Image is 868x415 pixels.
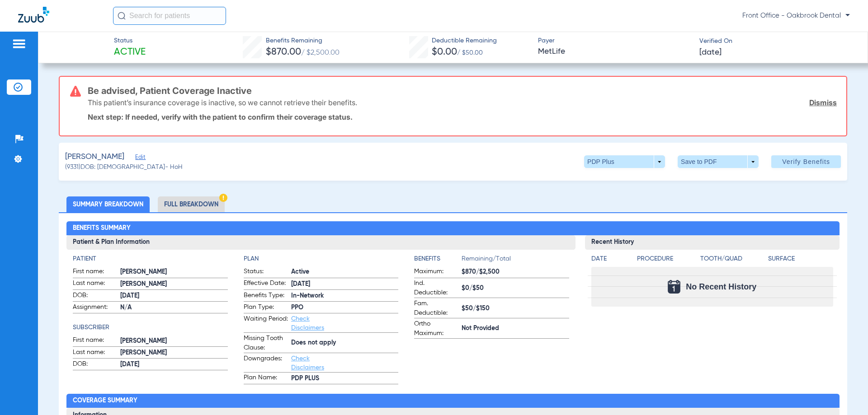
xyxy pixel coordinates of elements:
[244,267,288,278] span: Status:
[244,254,398,264] h4: Plan
[120,348,227,358] span: [PERSON_NAME]
[414,254,462,267] app-breakdown-title: Benefits
[782,158,830,165] span: Verify Benefits
[70,86,81,97] img: error-icon
[699,47,722,58] span: [DATE]
[266,47,301,57] span: $870.00
[823,372,868,415] iframe: Chat Widget
[301,49,340,56] span: / $2,500.00
[114,46,146,59] span: Active
[291,267,398,277] span: Active
[73,336,117,346] span: First name:
[88,86,837,95] h3: Be advised, Patient Coverage Inactive
[65,151,124,163] span: [PERSON_NAME]
[266,36,340,46] span: Benefits Remaining
[135,154,143,163] span: Edit
[700,254,765,267] app-breakdown-title: Tooth/Quad
[66,221,839,236] h2: Benefits Summary
[73,303,117,313] span: Assignment:
[158,196,225,212] li: Full Breakdown
[771,155,841,168] button: Verify Benefits
[66,394,839,408] h2: Coverage Summary
[538,46,692,57] span: MetLife
[66,196,150,212] li: Summary Breakdown
[120,360,227,369] span: [DATE]
[457,50,483,56] span: / $50.00
[291,291,398,301] span: In-Network
[414,254,462,264] h4: Benefits
[244,314,288,332] span: Waiting Period:
[244,354,288,372] span: Downgrades:
[88,98,357,107] p: This patient’s insurance coverage is inactive, so we cannot retrieve their benefits.
[538,36,692,46] span: Payer
[432,36,497,46] span: Deductible Remaining
[768,254,833,264] h4: Surface
[637,254,697,267] app-breakdown-title: Procedure
[12,38,26,49] img: hamburger-icon
[73,348,117,359] span: Last name:
[291,338,398,348] span: Does not apply
[585,235,840,250] h3: Recent History
[73,254,227,264] h4: Patient
[88,112,837,121] p: Next step: If needed, verify with the patient to confirm their coverage status.
[291,280,398,289] span: [DATE]
[244,334,288,353] span: Missing Tooth Clause:
[291,355,324,371] a: Check Disclaimers
[678,155,759,168] button: Save to PDF
[700,254,765,264] h4: Tooth/Quad
[244,373,288,384] span: Plan Name:
[120,336,227,346] span: [PERSON_NAME]
[291,374,398,383] span: PDP PLUS
[120,280,227,289] span: [PERSON_NAME]
[462,254,569,267] span: Remaining/Total
[73,291,117,302] span: DOB:
[414,299,458,318] span: Fam. Deductible:
[414,279,458,298] span: Ind. Deductible:
[584,155,665,168] button: PDP Plus
[73,323,227,332] h4: Subscriber
[113,7,226,25] input: Search for patients
[244,279,288,289] span: Effective Date:
[591,254,629,264] h4: Date
[699,37,853,46] span: Verified On
[591,254,629,267] app-breakdown-title: Date
[66,235,575,250] h3: Patient & Plan Information
[462,304,569,313] span: $50/$150
[73,359,117,370] span: DOB:
[462,267,569,277] span: $870/$2,500
[686,282,756,291] span: No Recent History
[291,303,398,312] span: PPO
[668,280,680,294] img: Calendar
[414,319,458,338] span: Ortho Maximum:
[18,7,49,23] img: Zuub Logo
[462,284,569,293] span: $0/$50
[219,194,227,202] img: Hazard
[244,303,288,313] span: Plan Type:
[414,267,458,278] span: Maximum:
[637,254,697,264] h4: Procedure
[462,324,569,333] span: Not Provided
[65,163,183,172] span: (9331) DOB: [DEMOGRAPHIC_DATA] - HoH
[73,267,117,278] span: First name:
[244,291,288,302] span: Benefits Type:
[120,267,227,277] span: [PERSON_NAME]
[73,279,117,289] span: Last name:
[809,98,837,107] a: Dismiss
[118,12,126,20] img: Search Icon
[291,316,324,331] a: Check Disclaimers
[432,47,457,57] span: $0.00
[768,254,833,267] app-breakdown-title: Surface
[120,303,227,312] span: N/A
[120,291,227,301] span: [DATE]
[114,36,146,46] span: Status
[742,11,850,20] span: Front Office - Oakbrook Dental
